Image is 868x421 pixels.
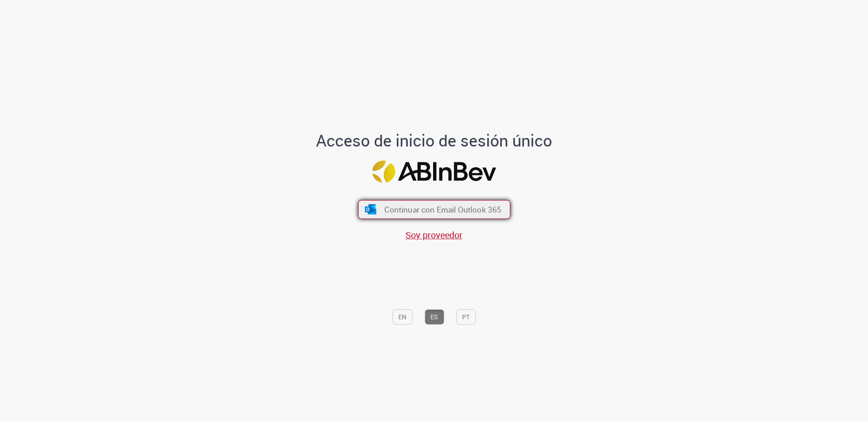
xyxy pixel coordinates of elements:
[425,309,444,325] button: ES
[456,309,476,325] button: PT
[384,204,501,215] span: Continuar con Email Outlook 365
[309,132,560,150] h1: Acceso de inicio de sesión único
[372,161,496,183] img: Logo ABInBev
[364,205,377,215] img: ícone Azure/Microsoft 360
[358,200,510,219] button: ícone Azure/Microsoft 360 Continuar con Email Outlook 365
[392,309,412,325] button: EN
[406,229,462,241] a: Soy proveedor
